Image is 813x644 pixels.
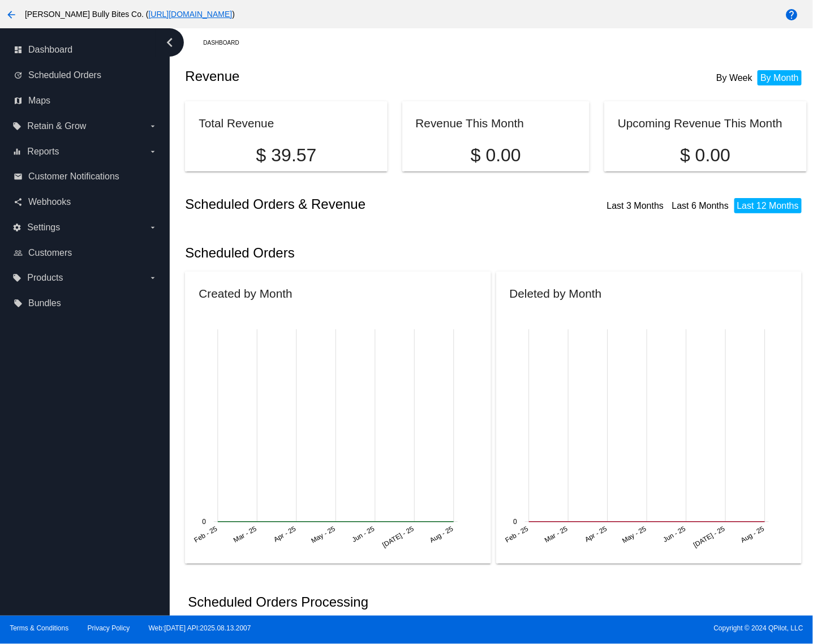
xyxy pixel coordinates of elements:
[14,248,23,257] i: people_outline
[148,273,157,282] i: arrow_drop_down
[621,525,648,546] text: May - 25
[14,193,157,211] a: share Webhooks
[10,624,68,632] a: Terms & Conditions
[12,122,21,131] i: local_offer
[199,287,292,300] h2: Created by Month
[148,122,157,131] i: arrow_drop_down
[27,222,60,233] span: Settings
[351,525,376,544] text: Jun - 25
[149,624,251,632] a: Web:[DATE] API:2025.08.13.2007
[14,172,23,181] i: email
[25,10,235,19] span: [PERSON_NAME] Bully Bites Co. ( )
[543,525,569,545] text: Mar - 25
[310,525,337,546] text: May - 25
[27,121,86,131] span: Retain & Grow
[14,92,157,110] a: map Maps
[149,10,233,19] a: [URL][DOMAIN_NAME]
[14,244,157,262] a: people_outline Customers
[12,273,21,282] i: local_offer
[14,294,157,312] a: local_offer Bundles
[14,299,23,308] i: local_offer
[14,96,23,105] i: map
[416,117,524,130] h2: Revenue This Month
[28,45,72,55] span: Dashboard
[233,525,259,545] text: Mar - 25
[14,66,157,84] a: update Scheduled Orders
[12,147,21,156] i: equalizer
[416,624,803,632] span: Copyright © 2024 QPilot, LLC
[14,71,23,80] i: update
[185,245,496,261] h2: Scheduled Orders
[583,525,608,544] text: Apr - 25
[28,171,119,182] span: Customer Notifications
[12,223,21,232] i: settings
[737,201,799,211] a: Last 12 Months
[148,147,157,156] i: arrow_drop_down
[185,196,496,212] h2: Scheduled Orders & Revenue
[199,117,274,130] h2: Total Revenue
[739,525,766,545] text: Aug - 25
[692,525,726,549] text: [DATE] - 25
[14,45,23,54] i: dashboard
[607,201,664,211] a: Last 3 Months
[203,34,249,51] a: Dashboard
[148,223,157,232] i: arrow_drop_down
[618,117,782,130] h2: Upcoming Revenue This Month
[785,8,799,22] mat-icon: help
[27,147,59,157] span: Reports
[14,168,157,186] a: email Customer Notifications
[14,41,157,59] a: dashboard Dashboard
[381,525,416,549] text: [DATE] - 25
[199,145,373,166] p: $ 39.57
[672,201,729,211] a: Last 6 Months
[510,287,602,300] h2: Deleted by Month
[429,525,455,545] text: Aug - 25
[88,624,130,632] a: Privacy Policy
[273,525,298,544] text: Apr - 25
[28,197,71,207] span: Webhooks
[713,70,755,85] li: By Week
[758,70,802,85] li: By Month
[618,145,793,166] p: $ 0.00
[188,594,368,610] h2: Scheduled Orders Processing
[5,8,18,22] mat-icon: arrow_back
[203,518,207,526] text: 0
[661,525,687,544] text: Jun - 25
[513,518,517,526] text: 0
[28,96,50,106] span: Maps
[185,68,496,84] h2: Revenue
[28,298,61,308] span: Bundles
[14,198,23,207] i: share
[416,145,577,166] p: $ 0.00
[193,525,219,545] text: Feb - 25
[504,525,530,545] text: Feb - 25
[161,33,179,51] i: chevron_left
[28,248,72,258] span: Customers
[28,70,101,80] span: Scheduled Orders
[27,273,63,283] span: Products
